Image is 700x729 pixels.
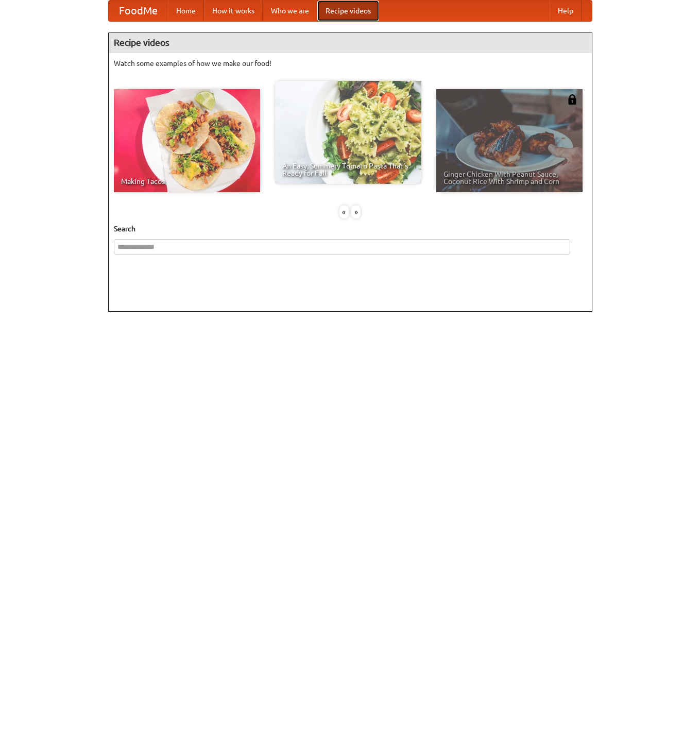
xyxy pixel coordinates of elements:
a: Home [168,1,204,21]
span: Making Tacos [121,178,253,185]
a: Recipe videos [317,1,379,21]
img: 483408.png [567,94,577,105]
a: FoodMe [109,1,168,21]
a: Making Tacos [114,89,260,192]
h5: Search [114,224,587,234]
div: « [339,206,349,218]
h4: Recipe videos [109,32,592,53]
p: Watch some examples of how we make our food! [114,58,587,69]
a: Who we are [263,1,317,21]
span: An Easy, Summery Tomato Pasta That's Ready for Fall [282,162,414,177]
a: Help [550,1,582,21]
div: » [351,206,361,218]
a: An Easy, Summery Tomato Pasta That's Ready for Fall [275,81,421,184]
a: How it works [204,1,263,21]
